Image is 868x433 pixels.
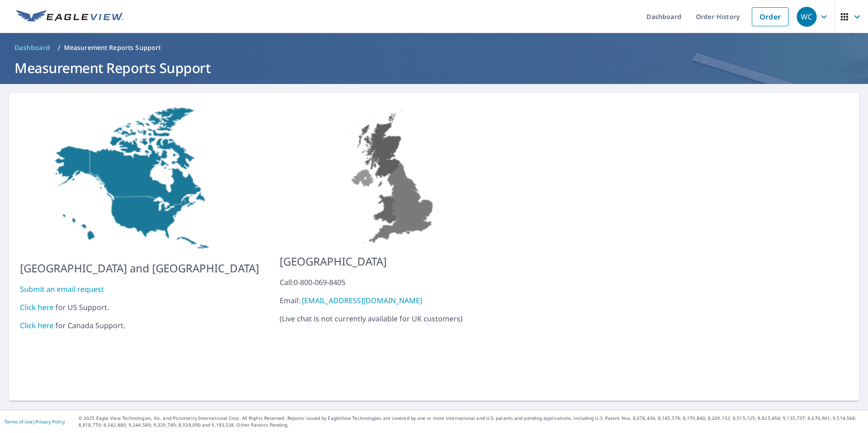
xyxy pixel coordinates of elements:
[302,295,422,305] a: [EMAIL_ADDRESS][DOMAIN_NAME]
[11,40,54,55] a: Dashboard
[5,418,33,425] a: Terms of Use
[280,277,508,288] div: Call: 0-800-069-8405
[20,302,259,313] div: for US Support.
[280,104,508,246] img: US-MAP
[58,42,60,53] li: /
[280,277,508,324] p: ( Live chat is not currently available for UK customers )
[15,43,50,52] span: Dashboard
[797,7,817,27] div: WC
[20,260,259,276] p: [GEOGRAPHIC_DATA] and [GEOGRAPHIC_DATA]
[5,419,65,424] p: |
[20,104,259,253] img: US-MAP
[11,59,857,77] h1: Measurement Reports Support
[280,253,508,270] p: [GEOGRAPHIC_DATA]
[79,415,863,428] p: © 2025 Eagle View Technologies, Inc. and Pictometry International Corp. All Rights Reserved. Repo...
[35,418,65,425] a: Privacy Policy
[20,320,54,330] a: Click here
[280,295,508,306] div: Email:
[16,10,123,24] img: EV Logo
[11,40,857,55] nav: breadcrumb
[20,320,259,331] div: for Canada Support.
[20,284,104,294] a: Submit an email request
[20,302,54,312] a: Click here
[64,43,161,52] p: Measurement Reports Support
[752,7,789,26] a: Order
